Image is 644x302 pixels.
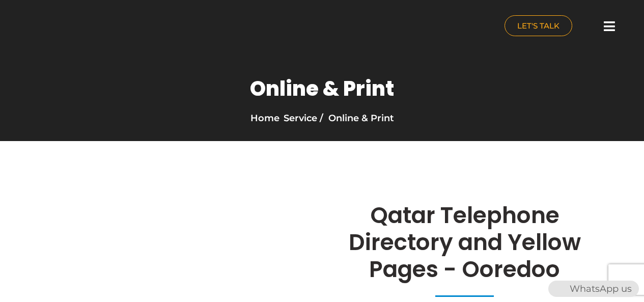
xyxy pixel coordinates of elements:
[517,22,559,30] span: LET'S TALK
[5,5,91,49] img: nuance-qatar_logo
[250,113,279,124] a: Home
[548,283,639,294] a: WhatsAppWhatsApp us
[284,111,317,125] li: Service
[327,202,602,283] h2: Qatar Telephone Directory and Yellow Pages - Ooredoo
[548,281,639,297] div: WhatsApp us
[549,281,566,297] img: WhatsApp
[5,5,317,49] a: nuance-qatar_logo
[250,76,394,101] h1: Online & Print
[317,111,394,125] li: Online & Print
[505,15,572,36] a: LET'S TALK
